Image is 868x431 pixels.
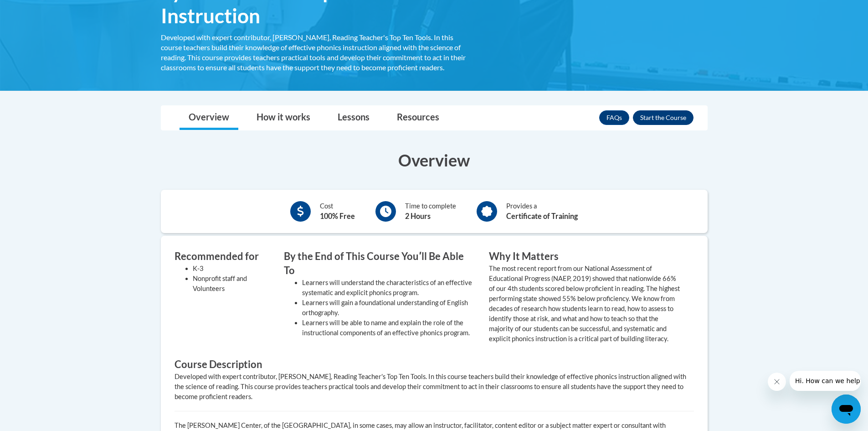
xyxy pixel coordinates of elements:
[5,6,74,14] span: Hi. How can we help?
[329,106,379,130] a: Lessons
[405,201,456,222] div: Time to complete
[175,372,694,402] div: Developed with expert contributor, [PERSON_NAME], Reading Teacher's Top Ten Tools. In this course...
[790,371,861,391] iframe: Message from company
[180,106,238,130] a: Overview
[832,395,861,424] iframe: Button to launch messaging window
[175,358,694,372] h3: Course Description
[302,278,475,298] li: Learners will understand the characteristics of an effective systematic and explicit phonics prog...
[247,106,319,130] a: How it works
[193,274,270,294] li: Nonprofit staff and Volunteers
[506,201,578,222] div: Provides a
[506,212,578,220] b: Certificate of Training
[320,212,355,220] b: 100% Free
[302,298,475,318] li: Learners will gain a foundational understanding of English orthography.
[175,249,270,264] h3: Recommended for
[489,265,680,343] value: The most recent report from our National Assessment of Educational Progress (NAEP, 2019) showed t...
[768,373,786,391] iframe: Close message
[388,106,448,130] a: Resources
[193,264,270,274] li: K-3
[302,318,475,338] li: Learners will be able to name and explain the role of the instructional components of an effectiv...
[599,110,629,125] a: FAQs
[633,110,693,125] button: Enroll
[161,32,475,73] div: Developed with expert contributor, [PERSON_NAME], Reading Teacher's Top Ten Tools. In this course...
[489,249,680,264] h3: Why It Matters
[405,212,431,220] b: 2 Hours
[284,249,475,278] h3: By the End of This Course Youʹll Be Able To
[320,201,355,222] div: Cost
[161,149,708,171] h3: Overview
